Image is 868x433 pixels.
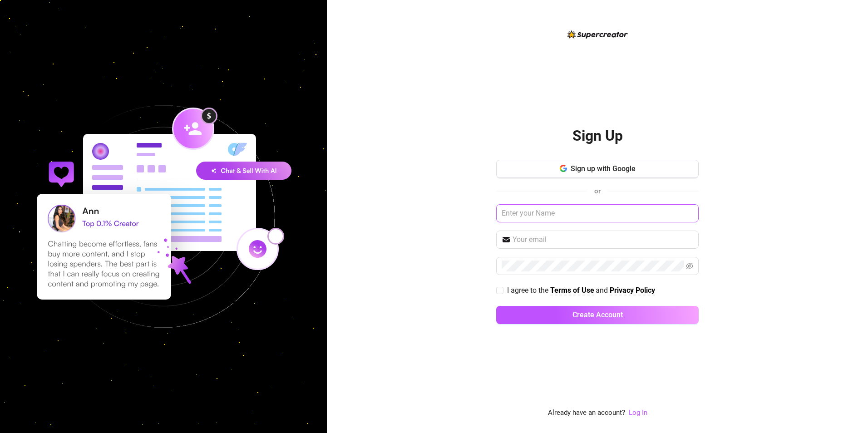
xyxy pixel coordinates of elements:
img: signup-background-D0MIrEPF.svg [6,59,321,374]
input: Your email [513,234,693,245]
button: Create Account [496,306,699,324]
span: and [596,286,610,295]
input: Enter your Name [496,204,699,222]
span: or [594,187,601,195]
img: logo-BBDzfeDw.svg [567,30,628,39]
span: I agree to the [507,286,550,295]
a: Privacy Policy [610,286,655,295]
strong: Terms of Use [550,286,594,295]
span: Already have an account? [548,408,625,418]
span: Create Account [572,310,623,319]
a: Log In [629,408,647,417]
button: Sign up with Google [496,160,699,178]
h2: Sign Up [572,127,623,145]
a: Log In [629,408,647,418]
span: eye-invisible [686,262,693,270]
strong: Privacy Policy [610,286,655,295]
span: Sign up with Google [571,164,636,173]
a: Terms of Use [550,286,594,295]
